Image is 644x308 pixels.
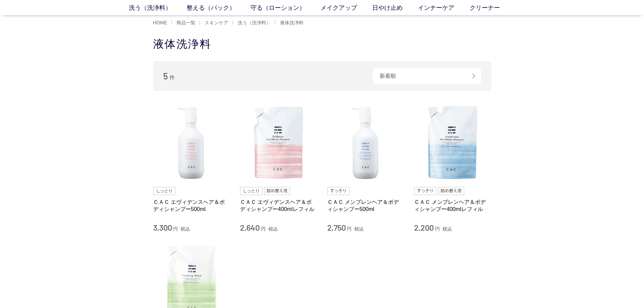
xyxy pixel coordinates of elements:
a: 商品一覧 [175,20,195,25]
a: ＣＡＣ エヴィデンスヘア＆ボディシャンプー500ml [153,198,230,213]
img: しっとり [153,187,175,195]
img: しっとり [240,187,262,195]
h1: 液体洗浄料 [153,37,491,51]
a: 液体洗浄料 [279,20,304,25]
li: 〉 [170,20,197,26]
li: 〉 [274,20,305,26]
img: ＣＡＣ メンブレンヘア＆ボディシャンプー500ml [327,104,404,182]
span: 3,300 [153,222,172,232]
div: 新着順 [373,68,481,84]
a: 整える（パック） [187,3,251,13]
img: ＣＡＣ エヴィデンスヘア＆ボディシャンプー400mlレフィル [240,104,317,182]
a: 日やけ止め [372,3,418,13]
span: 2,200 [414,222,434,232]
span: 円 [435,226,440,232]
img: すっきり [414,187,436,195]
img: ＣＡＣ エヴィデンスヘア＆ボディシャンプー500ml [153,104,230,182]
img: 詰め替え用 [264,187,290,195]
span: 税込 [181,226,190,232]
span: 件 [169,75,175,80]
a: インナーケア [418,3,470,13]
span: 円 [347,226,352,232]
span: 液体洗浄料 [280,20,304,25]
img: 詰め替え用 [438,187,464,195]
span: 5 [163,71,168,81]
a: HOME [153,20,167,25]
a: メイクアップ [320,3,372,13]
span: 商品一覧 [176,20,195,25]
span: 2,640 [240,222,260,232]
img: すっきり [327,187,350,195]
span: 円 [261,226,266,232]
a: クリーナー [470,3,515,13]
span: 税込 [268,226,278,232]
li: 〉 [232,20,272,26]
a: ＣＡＣ エヴィデンスヘア＆ボディシャンプー400mlレフィル [240,198,317,213]
span: スキンケア [205,20,228,25]
a: ＣＡＣ メンブレンヘア＆ボディシャンプー500ml [327,198,404,213]
li: 〉 [198,20,230,26]
a: ＣＡＣ メンブレンヘア＆ボディシャンプー400mlレフィル [414,198,491,213]
span: 税込 [354,226,364,232]
span: 円 [173,226,178,232]
span: 洗う（洗浄料） [238,20,271,25]
img: ＣＡＣ メンブレンヘア＆ボディシャンプー400mlレフィル [414,104,491,182]
a: スキンケア [203,20,228,25]
a: 洗う（洗浄料） [129,3,187,13]
a: 守る（ローション） [251,3,320,13]
a: 洗う（洗浄料） [236,20,271,25]
span: 税込 [443,226,452,232]
span: 2,750 [327,222,346,232]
